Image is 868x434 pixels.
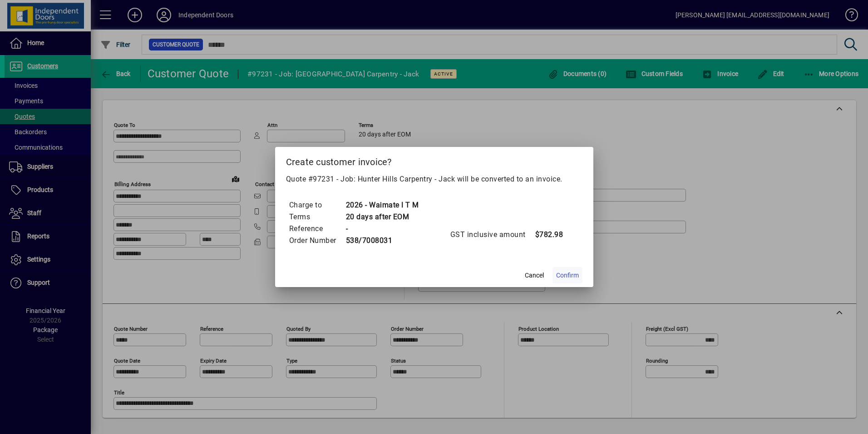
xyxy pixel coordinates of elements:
[345,223,419,235] td: -
[289,211,345,223] td: Terms
[345,235,419,247] td: 538/7008031
[275,147,593,173] h2: Create customer invoice?
[556,271,579,280] span: Confirm
[345,211,419,223] td: 20 days after EOM
[552,267,582,283] button: Confirm
[345,199,419,211] td: 2026 - Waimate I T M
[450,229,535,241] td: GST inclusive amount
[289,235,345,247] td: Order Number
[520,267,549,283] button: Cancel
[289,223,345,235] td: Reference
[286,174,582,185] p: Quote #97231 - Job: Hunter Hills Carpentry - Jack will be converted to an invoice.
[535,229,571,241] td: $782.98
[525,271,544,280] span: Cancel
[289,199,345,211] td: Charge to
